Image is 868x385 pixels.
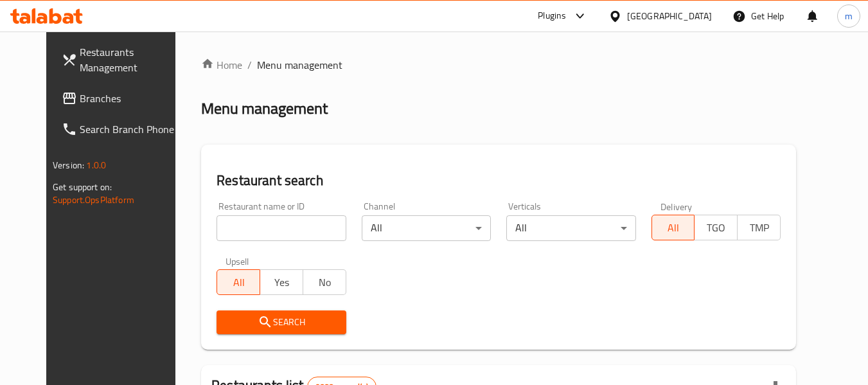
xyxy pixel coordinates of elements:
span: All [222,273,255,292]
span: Version: [53,157,84,174]
a: Restaurants Management [51,37,191,83]
div: [GEOGRAPHIC_DATA] [627,9,712,23]
span: Branches [80,91,181,106]
span: Get support on: [53,179,112,195]
button: Search [217,310,346,334]
span: All [657,219,690,237]
input: Search for restaurant name or ID.. [217,215,346,241]
span: m [845,9,853,23]
span: Yes [265,273,298,292]
button: Yes [260,269,303,295]
button: No [303,269,346,295]
label: Upsell [226,256,249,265]
nav: breadcrumb [201,57,796,73]
h2: Menu management [201,98,328,119]
a: Branches [51,83,191,114]
label: Delivery [660,202,693,211]
div: Plugins [538,8,566,24]
span: No [308,273,341,292]
span: 1.0.0 [86,157,106,174]
div: All [362,215,491,241]
button: All [217,269,260,295]
a: Search Branch Phone [51,114,191,145]
span: Menu management [257,57,342,73]
button: TGO [694,215,738,240]
li: / [247,57,252,73]
span: Search [227,314,335,330]
a: Support.OpsPlatform [53,192,134,208]
button: TMP [737,215,781,240]
span: TMP [743,219,775,237]
a: Home [201,57,242,73]
span: TGO [700,219,732,237]
div: All [506,215,635,241]
span: Restaurants Management [80,44,181,75]
h2: Restaurant search [217,171,781,190]
span: Search Branch Phone [80,121,181,137]
button: All [651,215,695,240]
